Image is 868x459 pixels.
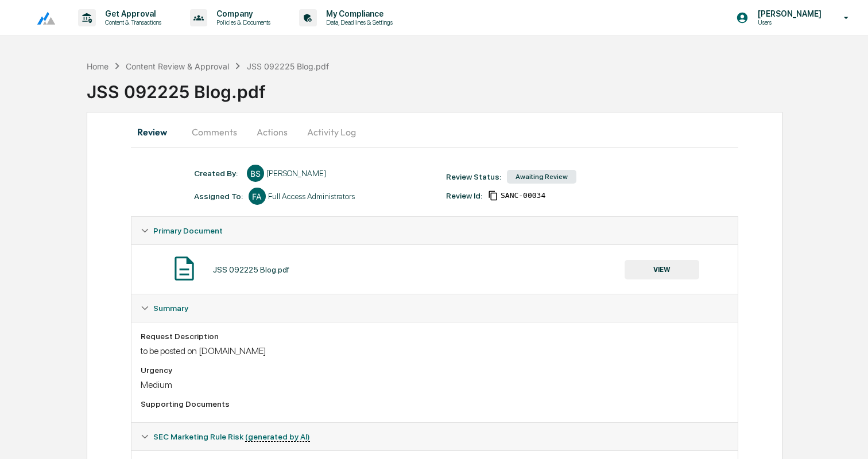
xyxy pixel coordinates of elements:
[446,191,482,200] div: Review Id:
[249,188,266,205] div: FA
[317,9,398,18] p: My Compliance
[207,18,276,26] p: Policies & Documents
[141,345,728,356] div: to be posted on [DOMAIN_NAME]
[153,226,223,235] span: Primary Document
[126,61,229,71] div: Content Review & Approval
[268,192,355,201] div: Full Access Administrators
[131,118,183,146] button: Review
[246,118,298,146] button: Actions
[207,9,276,18] p: Company
[131,118,738,146] div: secondary tabs example
[131,217,738,244] div: Primary Document
[131,294,738,322] div: Summary
[141,379,728,390] div: Medium
[245,432,310,442] u: (generated by AI)
[96,18,167,26] p: Content & Transactions
[247,165,264,182] div: BS
[170,254,199,283] img: Document Icon
[501,191,545,200] span: 9fa0d63a-8e4e-4bd6-9670-24dd03d82c75
[153,304,188,313] span: Summary
[831,421,862,452] iframe: Open customer support
[194,192,243,201] div: Assigned To:
[507,170,576,184] div: Awaiting Review
[141,365,728,375] div: Urgency
[194,169,241,178] div: Created By: ‎ ‎
[266,169,326,178] div: [PERSON_NAME]
[131,423,738,450] div: SEC Marketing Rule Risk (generated by AI)
[625,260,699,279] button: VIEW
[298,118,365,146] button: Activity Log
[153,432,310,441] span: SEC Marketing Rule Risk
[446,172,501,181] div: Review Status:
[96,9,167,18] p: Get Approval
[247,61,329,71] div: JSS 092225 Blog.pdf
[749,9,827,18] p: [PERSON_NAME]
[28,11,55,25] img: logo
[131,322,738,422] div: Summary
[213,265,289,274] div: JSS 092225 Blog.pdf
[87,61,108,71] div: Home
[183,118,246,146] button: Comments
[87,72,868,102] div: JSS 092225 Blog.pdf
[131,244,738,294] div: Primary Document
[317,18,398,26] p: Data, Deadlines & Settings
[141,399,728,409] div: Supporting Documents
[141,332,728,341] div: Request Description
[749,18,827,26] p: Users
